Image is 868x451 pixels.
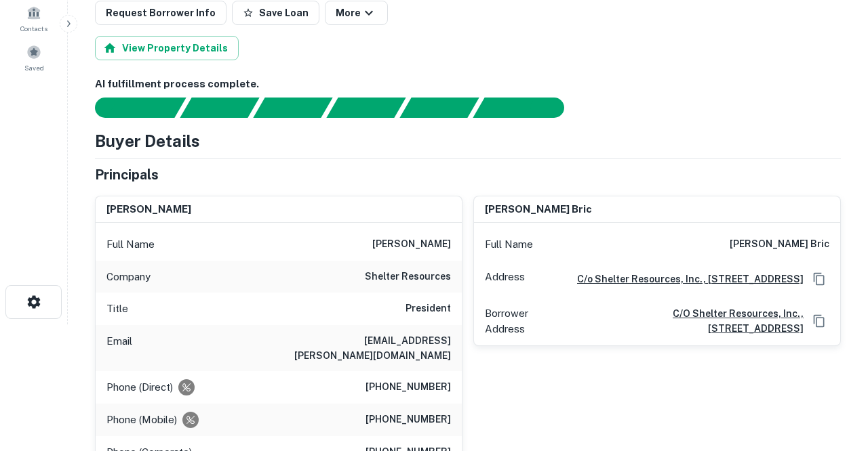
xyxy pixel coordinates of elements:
h6: [PHONE_NUMBER] [366,412,451,428]
p: Borrower Address [485,305,568,337]
h6: [PERSON_NAME] bric [730,236,829,253]
h6: [PERSON_NAME] bric [485,202,592,217]
p: Full Name [106,236,155,253]
div: Your request is received and processing... [180,98,259,118]
h6: President [406,301,451,317]
div: Principals found, AI now looking for contact information... [326,98,406,118]
button: More [325,1,388,25]
p: Email [106,333,132,363]
h6: [PERSON_NAME] [106,202,191,217]
div: Principals found, still searching for contact information. This may take time... [399,98,479,118]
h6: [PHONE_NUMBER] [366,379,451,395]
p: Phone (Direct) [106,379,173,395]
h6: shelter resources [365,269,451,285]
a: c/o shelter resources, inc., [STREET_ADDRESS] [574,306,804,336]
div: Documents found, AI parsing details... [253,98,332,118]
p: Full Name [485,236,533,253]
p: Phone (Mobile) [106,412,177,428]
button: Copy Address [809,269,829,289]
iframe: Chat Widget [800,343,868,408]
div: Sending borrower request to AI... [79,98,180,118]
button: Copy Address [809,311,829,331]
h6: [EMAIL_ADDRESS][PERSON_NAME][DOMAIN_NAME] [288,333,451,363]
h6: [PERSON_NAME] [372,236,451,253]
a: C/o Shelter Resources, Inc., [STREET_ADDRESS] [566,272,804,286]
a: Saved [4,39,64,76]
h4: Buyer Details [95,129,200,153]
h6: AI fulfillment process complete. [95,77,841,92]
button: View Property Details [95,36,239,60]
div: Requests to not be contacted at this number [182,412,199,428]
h5: Principals [95,165,159,185]
button: Request Borrower Info [95,1,226,25]
span: Saved [24,62,44,73]
p: Address [485,269,525,289]
span: Contacts [20,23,47,34]
div: Requests to not be contacted at this number [178,379,195,395]
p: Title [106,301,128,317]
div: AI fulfillment process complete. [473,98,580,118]
button: Save Loan [232,1,319,25]
p: Company [106,269,151,285]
